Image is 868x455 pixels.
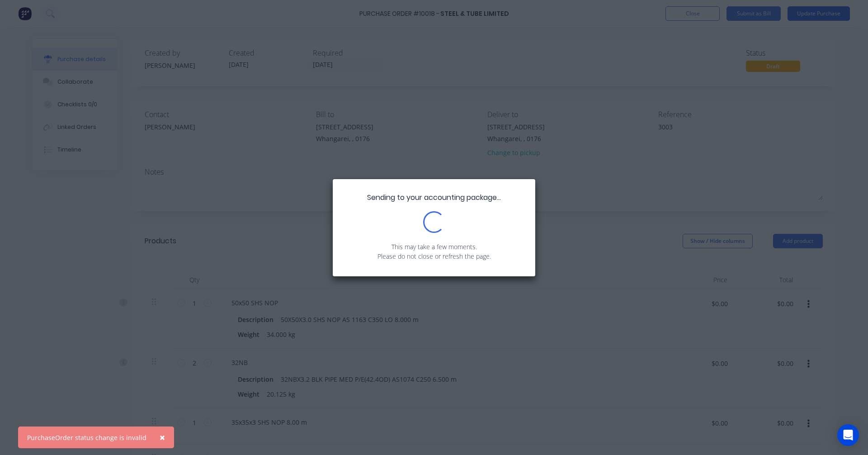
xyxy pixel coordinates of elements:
div: Open Intercom Messenger [837,424,859,446]
span: Sending to your accounting package... [367,192,501,203]
p: This may take a few moments. [346,242,522,251]
button: Close [151,427,174,448]
span: × [160,431,165,444]
div: PurchaseOrder status change is invalid [27,433,146,442]
p: Please do not close or refresh the page. [346,251,522,261]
